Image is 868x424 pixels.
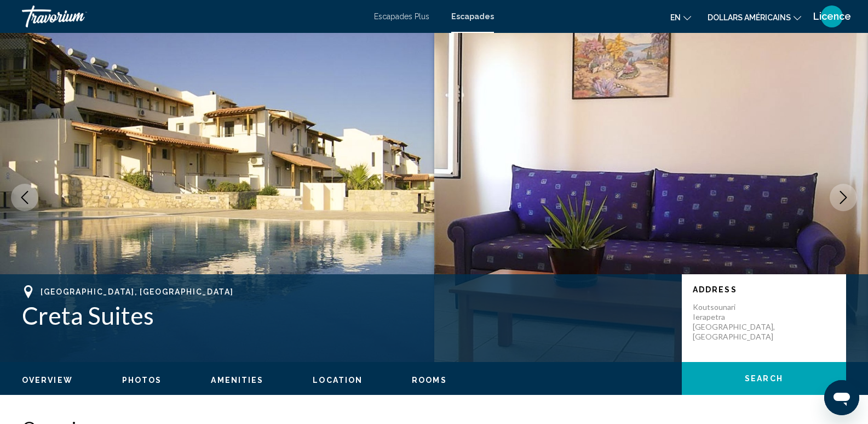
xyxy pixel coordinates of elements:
p: Koutsounari Ierapetra [GEOGRAPHIC_DATA], [GEOGRAPHIC_DATA] [693,302,780,342]
button: Previous image [11,184,38,211]
a: Travorium [22,5,363,27]
p: Address [693,285,835,294]
span: Location [313,376,363,385]
span: Search [745,375,783,383]
button: Menu utilisateur [818,5,846,28]
span: Amenities [211,376,263,385]
span: [GEOGRAPHIC_DATA], [GEOGRAPHIC_DATA] [41,287,233,296]
button: Changer de devise [708,9,801,25]
span: Overview [22,376,73,385]
span: Photos [122,376,162,385]
button: Location [313,375,363,385]
button: Search [682,362,846,395]
a: Escapades [451,12,494,21]
button: Overview [22,375,73,385]
h1: Creta Suites [22,301,671,330]
font: en [670,13,681,22]
a: Escapades Plus [374,12,429,21]
button: Changer de langue [670,9,691,25]
button: Amenities [211,375,263,385]
span: Rooms [412,376,447,385]
iframe: Bouton de lancement de la fenêtre de messagerie [824,380,859,415]
button: Photos [122,375,162,385]
button: Rooms [412,375,447,385]
font: Licence [813,10,851,22]
font: dollars américains [708,13,791,22]
button: Next image [830,184,857,211]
